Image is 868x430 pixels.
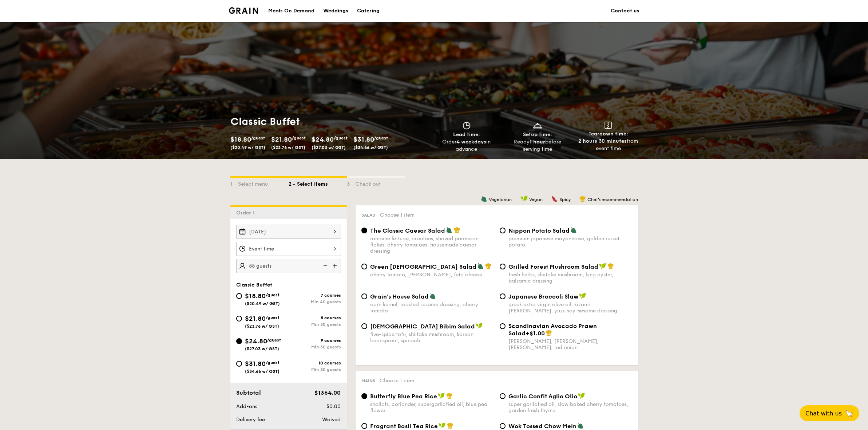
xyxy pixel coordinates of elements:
[361,293,367,299] input: Grain's House Saladcorn kernel, roasted sesame dressing, cherry tomato
[245,369,280,374] span: ($34.66 w/ GST)
[529,197,543,202] span: Vegan
[289,338,341,343] div: 9 courses
[236,417,265,423] span: Delivery fee
[520,196,528,202] img: icon-vegan.f8ff3823.svg
[485,263,492,269] img: icon-chef-hat.a58ddaea.svg
[380,212,415,218] span: Choose 1 item
[271,135,292,143] span: $21.80
[489,197,512,202] span: Vegetarian
[236,293,242,299] input: $18.80/guest($20.49 w/ GST)7 coursesMin 40 guests
[559,197,571,202] span: Spicy
[508,301,632,314] div: greek extra virgin olive oil, kizami [PERSON_NAME], yuzu soy-sesame dressing
[361,228,367,233] input: The Classic Caesar Saladromaine lettuce, croutons, shaved parmesan flakes, cherry tomatoes, house...
[370,227,445,234] span: The Classic Caesar Salad
[370,263,476,270] span: Green [DEMOGRAPHIC_DATA] Salad
[236,316,242,321] input: $21.80/guest($23.76 w/ GST)8 coursesMin 30 guests
[570,227,577,233] img: icon-vegetarian.fe4039eb.svg
[508,323,597,337] span: Scandinavian Avocado Prawn Salad
[236,225,341,239] input: Event date
[289,344,341,350] div: Min 30 guests
[579,293,586,299] img: icon-vegan.f8ff3823.svg
[508,227,570,234] span: Nippon Potato Salad
[578,392,585,399] img: icon-vegan.f8ff3823.svg
[245,337,267,345] span: $24.80
[245,301,280,306] span: ($20.49 w/ GST)
[236,242,341,256] input: Event time
[267,338,281,343] span: /guest
[289,315,341,320] div: 8 courses
[446,392,453,399] img: icon-chef-hat.a58ddaea.svg
[266,315,280,320] span: /guest
[289,293,341,298] div: 7 courses
[361,378,375,383] span: Mains
[266,292,280,297] span: /guest
[347,178,405,188] div: 3 - Check out
[361,393,367,399] input: Butterfly Blue Pea Riceshallots, coriander, supergarlicfied oil, blue pea flower
[289,322,341,327] div: Min 30 guests
[353,145,388,150] span: ($34.66 w/ GST)
[236,361,242,367] input: $31.80/guest($34.66 w/ GST)10 coursesMin 30 guests
[289,367,341,372] div: Min 30 guests
[508,401,632,414] div: super garlicfied oil, slow baked cherry tomatoes, garden fresh thyme
[289,360,341,366] div: 10 courses
[271,145,305,150] span: ($23.76 w/ GST)
[330,259,341,273] img: icon-add.58712e84.svg
[245,360,266,368] span: $31.80
[551,196,558,202] img: icon-spicy.37a8142b.svg
[476,323,483,329] img: icon-vegan.f8ff3823.svg
[599,263,606,269] img: icon-vegan.f8ff3823.svg
[805,410,842,417] span: Chat with us
[481,196,487,202] img: icon-vegetarian.fe4039eb.svg
[353,135,374,143] span: $31.80
[236,259,341,273] input: Number of guests
[546,330,552,336] img: icon-chef-hat.a58ddaea.svg
[361,323,367,329] input: [DEMOGRAPHIC_DATA] Bibim Saladfive-spice tofu, shiitake mushroom, korean beansprout, spinach
[456,139,486,145] strong: 4 weekdays
[236,338,242,344] input: $24.80/guest($27.03 w/ GST)9 coursesMin 30 guests
[326,403,341,410] span: $0.00
[322,417,341,423] span: Waived
[370,301,494,314] div: corn kernel, roasted sesame dressing, cherry tomato
[230,145,265,150] span: ($20.49 w/ GST)
[312,145,346,150] span: ($27.03 w/ GST)
[576,138,641,152] div: from event time
[446,227,452,233] img: icon-vegetarian.fe4039eb.svg
[370,331,494,344] div: five-spice tofu, shiitake mushroom, korean beansprout, spinach
[439,422,446,429] img: icon-vegan.f8ff3823.svg
[229,7,258,14] img: Grain
[370,423,438,430] span: Fragrant Basil Tea Rice
[505,138,570,153] div: Ready before serving time
[266,360,280,365] span: /guest
[370,393,437,400] span: Butterfly Blue Pea Rice
[523,131,552,138] span: Setup time:
[500,293,506,299] input: Japanese Broccoli Slawgreek extra virgin olive oil, kizami [PERSON_NAME], yuzu soy-sesame dressing
[370,272,494,278] div: cherry tomato, [PERSON_NAME], feta cheese
[453,131,480,138] span: Lead time:
[530,139,545,145] strong: 1 hour
[289,178,347,188] div: 2 - Select items
[508,263,598,270] span: Grilled Forest Mushroom Salad
[245,324,279,329] span: ($23.76 w/ GST)
[447,422,453,429] img: icon-chef-hat.a58ddaea.svg
[370,293,429,300] span: Grain's House Salad
[526,330,545,337] span: +$1.00
[289,299,341,304] div: Min 40 guests
[374,135,388,141] span: /guest
[229,7,258,14] a: Logotype
[508,393,577,400] span: Garlic Confit Aglio Olio
[314,389,341,396] span: $1364.00
[500,323,506,329] input: Scandinavian Avocado Prawn Salad+$1.00[PERSON_NAME], [PERSON_NAME], [PERSON_NAME], red onion
[361,264,367,269] input: Green [DEMOGRAPHIC_DATA] Saladcherry tomato, [PERSON_NAME], feta cheese
[319,259,330,273] img: icon-reduce.1d2dbef1.svg
[845,409,853,418] span: 🦙
[477,263,484,269] img: icon-vegetarian.fe4039eb.svg
[508,338,632,351] div: [PERSON_NAME], [PERSON_NAME], [PERSON_NAME], red onion
[236,403,257,410] span: Add-ons
[245,292,266,300] span: $18.80
[438,392,445,399] img: icon-vegan.f8ff3823.svg
[230,115,431,128] h1: Classic Buffet
[500,423,506,429] input: Wok Tossed Chow Meinbutton mushroom, tricolour capsicum, cripsy egg noodle, kikkoman, super garli...
[361,423,367,429] input: Fragrant Basil Tea Ricethai basil, european basil, shallot scented sesame oil, barley multigrain ...
[577,422,584,429] img: icon-vegetarian.fe4039eb.svg
[230,178,289,188] div: 1 - Select menu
